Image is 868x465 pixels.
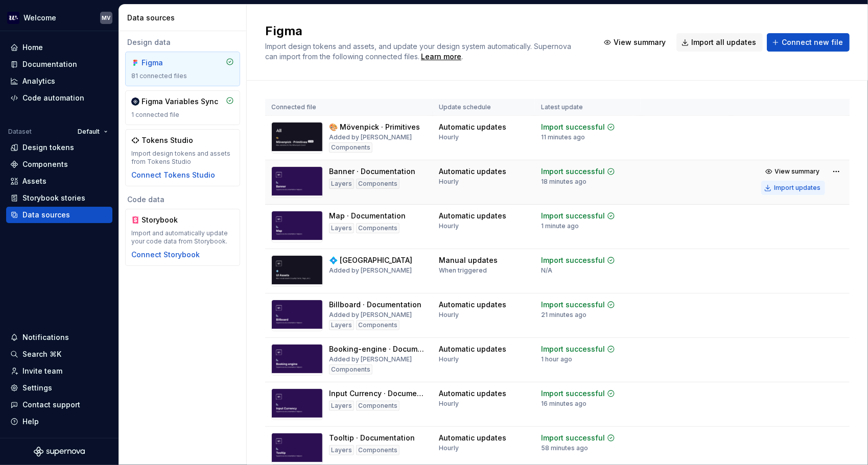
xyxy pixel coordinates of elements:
span: View summary [614,37,666,47]
div: Automatic updates [439,388,506,399]
div: Added by [PERSON_NAME] [329,266,412,275]
span: Connect new file [782,37,843,47]
div: Tokens Studio [142,135,193,145]
span: . [419,53,463,61]
a: Invite team [6,363,112,379]
div: Components [356,179,400,189]
div: Dataset [8,128,32,136]
div: Figma [142,58,191,68]
div: Layers [329,179,354,189]
div: Import successful [541,255,605,265]
div: Import and automatically update your code data from Storybook. [131,229,234,246]
div: MV [102,14,111,22]
svg: Supernova Logo [34,447,85,457]
div: Import design tokens and assets from Tokens Studio [131,150,234,166]
a: Settings [6,380,112,396]
div: Hourly [439,178,459,186]
a: Figma Variables Sync1 connected file [125,90,240,125]
div: Components [356,223,400,233]
span: Default [78,128,100,136]
span: Import design tokens and assets, and update your design system automatically. Supernova can impor... [265,42,573,61]
div: 11 minutes ago [541,133,585,141]
div: Help [22,417,39,427]
button: WelcomeMV [2,7,116,29]
div: Import successful [541,122,605,132]
div: Automatic updates [439,122,506,132]
a: Tokens StudioImport design tokens and assets from Tokens StudioConnect Tokens Studio [125,129,240,186]
a: Assets [6,173,112,189]
div: Components [356,320,400,330]
th: Latest update [535,99,641,116]
div: N/A [541,266,552,275]
div: Invite team [22,366,62,376]
div: Data sources [22,210,70,220]
button: Search ⌘K [6,346,112,362]
div: 58 minutes ago [541,444,588,452]
div: Design tokens [22,142,74,153]
div: Layers [329,320,354,330]
div: Learn more [421,52,461,62]
a: Components [6,156,112,173]
div: Billboard · Documentation [329,300,421,310]
button: Notifications [6,329,112,346]
div: Added by [PERSON_NAME] [329,355,412,363]
img: 605a6a57-6d48-4b1b-b82b-b0bc8b12f237.png [7,12,19,24]
div: Import successful [541,344,605,354]
div: Components [329,142,372,153]
button: Default [73,125,112,139]
div: Home [22,42,43,53]
div: Data sources [127,13,242,23]
div: Storybook stories [22,193,85,203]
div: Hourly [439,444,459,452]
div: Components [22,159,68,169]
div: Automatic updates [439,166,506,177]
div: Hourly [439,311,459,319]
div: Automatic updates [439,211,506,221]
div: Analytics [22,76,55,86]
a: Storybook stories [6,190,112,206]
button: Import updates [761,181,825,195]
button: View summary [599,33,672,52]
div: Automatic updates [439,344,506,354]
button: Connect Storybook [131,250,200,260]
button: Connect Tokens Studio [131,170,215,180]
button: Help [6,413,112,430]
span: Import all updates [691,37,756,47]
div: Welcome [24,13,56,23]
div: Search ⌘K [22,349,61,359]
a: Design tokens [6,139,112,156]
div: 1 hour ago [541,355,572,363]
div: Components [329,364,372,375]
div: Storybook [142,215,191,225]
div: 💠 [GEOGRAPHIC_DATA] [329,255,412,265]
div: Banner · Documentation [329,166,415,177]
div: Booking-engine · Documentation [329,344,427,354]
h2: Figma [265,23,587,39]
div: Documentation [22,59,77,69]
div: Figma Variables Sync [142,96,218,107]
div: Components [356,401,400,411]
div: Hourly [439,222,459,230]
div: Code automation [22,93,84,103]
a: Analytics [6,73,112,89]
div: Automatic updates [439,300,506,310]
div: Assets [22,176,46,186]
div: Manual updates [439,255,498,265]
th: Connected file [265,99,433,116]
button: View summary [761,164,825,179]
div: Added by [PERSON_NAME] [329,311,412,319]
a: StorybookImport and automatically update your code data from Storybook.Connect Storybook [125,209,240,266]
div: Layers [329,445,354,455]
div: 1 minute ago [541,222,579,230]
a: Documentation [6,56,112,72]
div: Hourly [439,400,459,408]
th: Update schedule [433,99,535,116]
button: Contact support [6,397,112,413]
div: Automatic updates [439,433,506,443]
span: View summary [775,167,820,176]
div: Settings [22,383,52,393]
button: Connect new file [767,33,850,52]
a: Figma81 connected files [125,52,240,86]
